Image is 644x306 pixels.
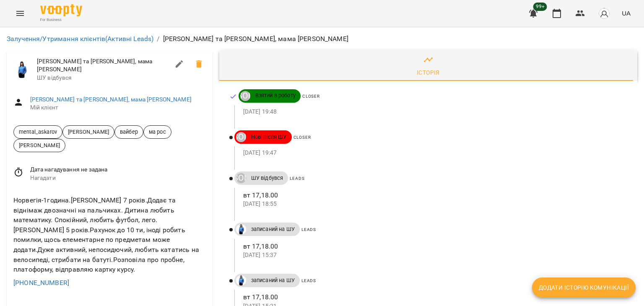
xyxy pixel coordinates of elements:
span: вайбер [115,128,143,136]
p: вт 17,18.00 [243,292,624,302]
span: For Business [40,17,82,23]
a: ДТ [PERSON_NAME] [234,132,246,142]
span: Дата нагадування не задана [30,166,206,174]
p: [DATE] 19:47 [243,149,624,157]
span: Leads [290,176,304,181]
span: UA [622,9,631,18]
li: / [157,34,159,44]
span: [PERSON_NAME] та [PERSON_NAME], мама [PERSON_NAME] [37,57,169,74]
div: ДТ Ірина Микитей [236,173,246,183]
img: Дащенко Аня [236,275,246,285]
p: [DATE] 18:55 [243,200,624,208]
p: [DATE] 15:37 [243,251,624,259]
a: [PHONE_NUMBER] [13,279,69,287]
span: Додати історію комунікації [539,283,629,293]
span: [PERSON_NAME] [63,128,114,136]
div: ДТ Ірина Микитей [240,91,250,101]
a: ДТ [PERSON_NAME] [234,173,246,183]
span: Closer [302,94,320,99]
img: avatar_s.png [598,8,610,19]
div: Норвегія-1година.[PERSON_NAME] 7 років.Додає та віднімаж двозначні на пальчиках. Дитина любить ма... [12,194,208,276]
div: Історія [417,67,440,78]
span: записаний на ШУ [246,277,300,284]
span: ШУ відбувся [37,74,169,82]
a: Залучення/Утримання клієнтів(Активні Leads) [7,35,153,43]
img: Дащенко Аня [13,61,30,78]
p: вт 17,18.00 [243,241,624,252]
span: ма рос [144,128,171,136]
span: Нові після ШУ [246,133,292,141]
span: записаний на ШУ [246,226,300,233]
nav: breadcrumb [7,34,637,44]
span: Мій клієнт [30,104,206,112]
p: [PERSON_NAME] та [PERSON_NAME], мама [PERSON_NAME] [163,34,348,44]
a: Дащенко Аня [234,275,246,285]
span: ШУ відбувся [246,174,288,182]
img: Voopty Logo [40,4,82,16]
span: 99+ [533,3,547,11]
span: Взятий в роботу [250,92,301,99]
button: UA [618,5,634,21]
a: ДТ [PERSON_NAME] [239,91,250,101]
a: Дащенко Аня [234,224,246,234]
span: [PERSON_NAME] [14,141,65,149]
span: Leads [301,227,316,232]
span: Нагадати [30,174,206,182]
img: Дащенко Аня [236,224,246,234]
button: Додати історію комунікації [532,277,636,298]
span: mental_askarov [14,128,62,136]
div: ДТ Ірина Микитей [236,132,246,142]
p: [DATE] 19:48 [243,108,624,116]
span: Leads [301,278,316,283]
a: [PERSON_NAME] та [PERSON_NAME], мама [PERSON_NAME] [30,96,192,103]
span: Closer [293,135,311,140]
button: Menu [10,3,30,23]
p: вт 17,18.00 [243,190,624,200]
